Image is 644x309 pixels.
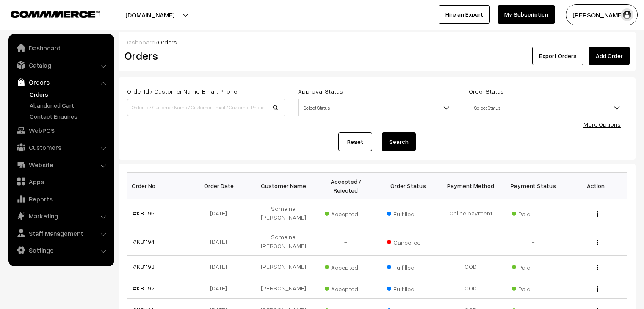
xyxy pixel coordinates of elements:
td: - [502,227,565,256]
a: Orders [11,74,111,90]
a: Settings [11,243,111,258]
td: Somaina [PERSON_NAME] [252,227,315,256]
a: WebPOS [11,123,111,138]
a: Hire an Expert [439,5,490,24]
a: COMMMERCE [11,8,85,19]
th: Customer Name [252,173,315,199]
img: Menu [597,240,598,245]
span: Select Status [298,99,456,116]
th: Action [564,173,627,199]
button: [PERSON_NAME]… [566,4,638,25]
a: Website [11,157,111,172]
span: Paid [512,261,554,272]
h2: Orders [124,49,285,62]
td: [DATE] [190,227,252,256]
label: Order Id / Customer Name, Email, Phone [127,87,237,96]
img: Menu [597,265,598,270]
span: Paid [512,282,554,293]
td: [DATE] [190,199,252,227]
a: My Subscription [498,5,555,24]
td: [PERSON_NAME] [252,256,315,277]
a: Reports [11,191,111,207]
img: Menu [597,286,598,292]
td: COD [439,277,502,299]
td: - [315,227,377,256]
a: Staff Management [11,226,111,241]
a: Apps [11,174,111,189]
a: Catalog [11,58,111,73]
a: Orders [28,90,111,99]
span: Cancelled [387,236,429,247]
span: Paid [512,207,554,218]
label: Approval Status [298,87,343,96]
button: Export Orders [532,47,583,65]
span: Select Status [469,100,627,115]
td: COD [439,256,502,277]
a: Marketing [11,208,111,223]
img: Menu [597,211,598,217]
a: More Options [583,121,621,128]
img: user [621,8,633,21]
span: Select Status [299,100,456,115]
img: COMMMERCE [11,11,100,17]
button: Search [382,132,416,151]
td: [PERSON_NAME] [252,277,315,299]
span: Accepted [325,282,367,293]
span: Fulfilled [387,261,429,272]
th: Payment Status [502,173,565,199]
span: Select Status [469,99,627,116]
th: Order No [127,173,190,199]
button: [DOMAIN_NAME] [96,4,204,25]
td: Online payment [439,199,502,227]
td: Somaina [PERSON_NAME] [252,199,315,227]
label: Order Status [469,87,504,96]
a: Customers [11,140,111,155]
input: Order Id / Customer Name / Customer Email / Customer Phone [127,99,285,116]
a: Dashboard [124,39,155,46]
a: Dashboard [11,40,111,55]
td: [DATE] [190,256,252,277]
div: / [124,38,630,47]
a: Reset [338,132,372,151]
th: Payment Method [439,173,502,199]
span: Accepted [325,207,367,218]
th: Accepted / Rejected [315,173,377,199]
td: [DATE] [190,277,252,299]
a: Add Order [589,47,630,65]
a: #KB1193 [133,263,155,270]
a: Abandoned Cart [28,101,111,110]
a: #KB1195 [133,210,155,217]
span: Accepted [325,261,367,272]
span: Orders [158,39,177,46]
span: Fulfilled [387,282,429,293]
a: #KB1192 [133,284,155,292]
a: Contact Enquires [28,112,111,121]
span: Fulfilled [387,207,429,218]
a: #KB1194 [133,238,155,245]
th: Order Date [190,173,252,199]
th: Order Status [377,173,440,199]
